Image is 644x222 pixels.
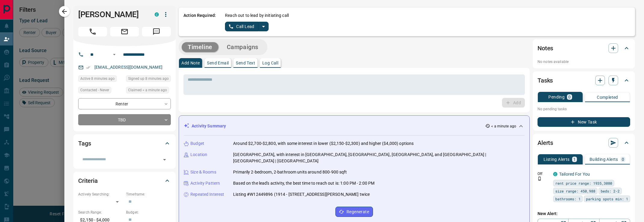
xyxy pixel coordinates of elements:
[190,169,216,175] p: Size & Rooms
[225,22,258,31] button: Call Lead
[586,196,628,202] span: parking spots min: 1
[126,210,171,215] p: Budget:
[233,140,414,147] p: Around $2,700-$2,800, with some interest in lower ($2,150-$2,300) and higher ($4,000) options
[601,188,620,194] span: beds: 2-2
[78,27,107,36] span: Call
[233,180,374,186] p: Based on the lead's activity, the best time to reach out is: 1:00 PM - 2:00 PM
[78,114,171,125] div: TBD
[78,136,171,151] div: Tags
[538,138,553,148] h2: Alerts
[181,61,200,65] p: Add Note
[128,76,169,82] span: Signed up 8 minutes ago
[78,210,123,215] p: Search Range:
[78,139,91,148] h2: Tags
[491,124,516,129] p: < a minute ago
[622,157,624,161] p: 0
[126,87,171,95] div: Tue Oct 14 2025
[190,140,204,147] p: Budget
[225,22,269,31] div: split button
[538,211,630,217] p: New Alert:
[128,87,167,93] span: Claimed < a minute ago
[190,180,220,186] p: Activity Pattern
[207,61,229,65] p: Send Email
[538,73,630,88] div: Tasks
[184,120,525,132] div: Activity Summary< a minute ago
[597,95,618,99] p: Completed
[538,105,630,114] p: No pending tasks
[335,207,373,217] button: Regenerate
[110,27,139,36] span: Email
[538,59,630,64] p: No notes available
[160,155,169,164] button: Open
[555,188,595,194] span: size range: 450,988
[233,152,525,164] p: [GEOGRAPHIC_DATA], with interest in [GEOGRAPHIC_DATA], [GEOGRAPHIC_DATA], [GEOGRAPHIC_DATA], and ...
[78,176,98,186] h2: Criteria
[225,12,289,19] p: Reach out to lead by initiating call
[190,152,207,158] p: Location
[538,136,630,150] div: Alerts
[236,61,255,65] p: Send Text
[86,65,90,70] svg: Email Verified
[559,172,590,177] a: Tailored For You
[78,10,146,19] h1: [PERSON_NAME]
[233,169,347,175] p: Primarily 2-bedroom, 2-bathroom units around 800-900 sqft
[538,41,630,55] div: Notes
[111,51,118,58] button: Open
[182,42,218,52] button: Timeline
[590,157,618,161] p: Building Alerts
[555,196,581,202] span: bathrooms: 1
[568,95,571,99] p: 0
[233,191,370,198] p: Listing #W12449896 (1914 - [STREET_ADDRESS][PERSON_NAME] twice
[78,192,123,197] p: Actively Searching:
[538,117,630,127] button: New Task
[126,75,171,84] div: Tue Oct 14 2025
[544,157,570,161] p: Listing Alerts
[573,157,576,161] p: 1
[78,174,171,188] div: Criteria
[538,76,553,85] h2: Tasks
[183,12,216,31] p: Action Required:
[80,76,115,82] span: Active 8 minutes ago
[190,191,224,198] p: Repeated Interest
[538,43,553,53] h2: Notes
[192,123,226,129] p: Activity Summary
[126,192,171,197] p: Timeframe:
[553,172,557,176] div: condos.ca
[78,75,123,84] div: Tue Oct 14 2025
[94,65,162,70] a: [EMAIL_ADDRESS][DOMAIN_NAME]
[155,12,159,17] div: condos.ca
[538,177,542,181] svg: Push Notification Only
[555,180,612,186] span: rent price range: 1935,3080
[78,98,171,109] div: Renter
[80,87,109,93] span: Contacted - Never
[262,61,278,65] p: Log Call
[538,171,550,177] p: Off
[221,42,264,52] button: Campaigns
[142,27,171,36] span: Message
[548,95,565,99] p: Pending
